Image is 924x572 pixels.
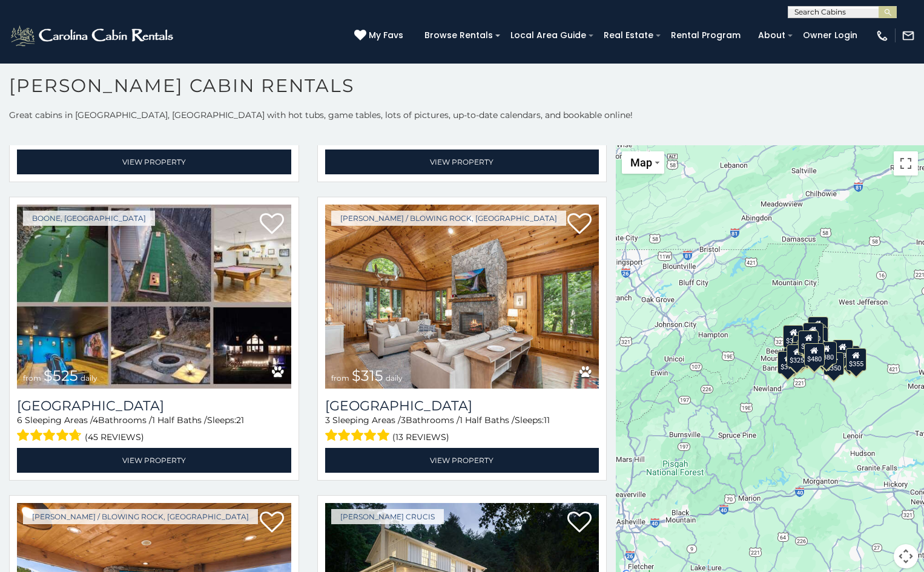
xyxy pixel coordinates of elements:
[85,429,144,445] span: (45 reviews)
[832,340,853,363] div: $930
[325,205,599,388] a: Chimney Island from $315 daily
[804,343,824,366] div: $315
[808,316,828,339] div: $525
[17,398,291,414] a: [GEOGRAPHIC_DATA]
[17,398,291,414] h3: Wildlife Manor
[331,211,566,226] a: [PERSON_NAME] / Blowing Rock, [GEOGRAPHIC_DATA]
[902,29,915,42] img: mail-regular-white.png
[787,344,807,367] div: $325
[325,398,599,414] a: [GEOGRAPHIC_DATA]
[460,415,515,426] span: 1 Half Baths /
[567,212,592,237] a: Add to favorites
[17,414,291,445] div: Sleeping Areas / Bathrooms / Sleeps:
[352,367,383,384] span: $315
[894,544,918,568] button: Map camera controls
[804,343,824,366] div: $480
[386,373,403,383] span: daily
[325,415,330,426] span: 3
[816,341,836,364] div: $380
[81,373,97,383] span: daily
[802,322,823,345] div: $320
[152,415,207,426] span: 1 Half Baths /
[894,151,918,176] button: Toggle fullscreen view
[392,429,449,445] span: (13 reviews)
[325,448,599,473] a: View Property
[418,26,499,45] a: Browse Rentals
[17,205,291,388] img: Wildlife Manor
[777,350,798,373] div: $375
[93,415,98,426] span: 4
[622,151,664,174] button: Change map style
[630,156,652,169] span: Map
[260,212,284,237] a: Add to favorites
[752,26,791,45] a: About
[354,29,406,42] a: My Favs
[325,414,599,445] div: Sleeping Areas / Bathrooms / Sleeps:
[23,373,41,383] span: from
[665,26,747,45] a: Rental Program
[17,205,291,388] a: Wildlife Manor from $525 daily
[23,509,258,524] a: [PERSON_NAME] / Blowing Rock, [GEOGRAPHIC_DATA]
[598,26,659,45] a: Real Estate
[325,205,599,388] img: Chimney Island
[325,150,599,174] a: View Property
[369,29,403,42] span: My Favs
[504,26,592,45] a: Local Area Guide
[846,348,866,371] div: $355
[260,510,284,536] a: Add to favorites
[797,26,863,45] a: Owner Login
[823,352,844,375] div: $350
[331,509,444,524] a: [PERSON_NAME] Crucis
[798,330,819,353] div: $349
[44,367,78,384] span: $525
[325,398,599,414] h3: Chimney Island
[23,211,155,226] a: Boone, [GEOGRAPHIC_DATA]
[9,24,177,48] img: White-1-2.png
[567,510,592,536] a: Add to favorites
[783,324,804,347] div: $305
[331,373,349,383] span: from
[236,415,244,426] span: 21
[876,29,889,42] img: phone-regular-white.png
[17,448,291,473] a: View Property
[544,415,550,426] span: 11
[401,415,406,426] span: 3
[17,150,291,174] a: View Property
[17,415,22,426] span: 6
